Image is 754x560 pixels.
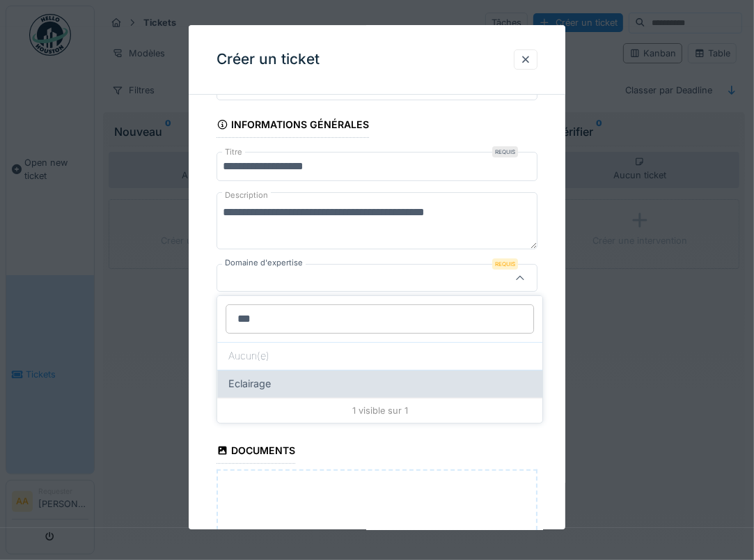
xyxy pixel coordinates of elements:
[217,398,542,423] div: 1 visible sur 1
[217,114,370,138] div: Informations générales
[492,146,518,157] div: Requis
[217,51,320,68] h3: Créer un ticket
[217,342,542,370] div: Aucun(e)
[222,258,306,270] label: Domaine d'expertise
[217,440,296,464] div: Documents
[222,187,271,204] label: Description
[228,376,271,391] span: Eclairage
[222,146,245,158] label: Titre
[492,259,518,270] div: Requis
